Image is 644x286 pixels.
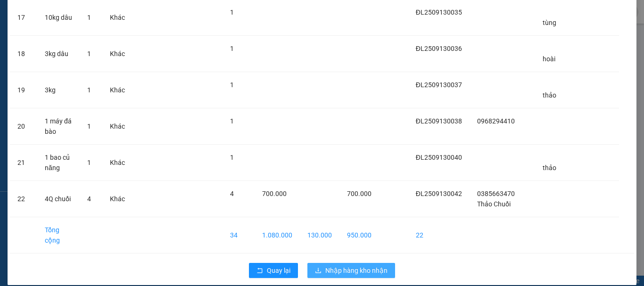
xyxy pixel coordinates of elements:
[249,263,298,278] button: rollbackQuay lại
[223,217,255,253] td: 34
[10,181,37,217] td: 22
[102,181,132,217] td: Khác
[543,19,556,26] span: tùng
[102,36,132,72] td: Khác
[416,81,462,89] span: ĐL2509130037
[87,14,91,21] span: 1
[87,195,91,203] span: 4
[477,190,515,197] span: 0385663470
[230,8,234,16] span: 1
[102,108,132,145] td: Khác
[408,217,470,253] td: 22
[543,91,556,99] span: thảo
[102,145,132,181] td: Khác
[543,55,555,63] span: hoài
[37,181,80,217] td: 4Q chuối
[10,145,37,181] td: 21
[477,200,511,208] span: Thảo Chuối
[416,117,462,125] span: ĐL2509130038
[416,45,462,52] span: ĐL2509130036
[230,154,234,161] span: 1
[10,108,37,145] td: 20
[10,36,37,72] td: 18
[416,8,462,16] span: ĐL2509130035
[347,190,372,197] span: 700.000
[230,117,234,125] span: 1
[37,36,80,72] td: 3kg dâu
[37,72,80,108] td: 3kg
[87,159,91,166] span: 1
[87,50,91,57] span: 1
[267,265,290,276] span: Quay lại
[416,154,462,161] span: ĐL2509130040
[102,72,132,108] td: Khác
[300,217,339,253] td: 130.000
[230,81,234,89] span: 1
[543,164,556,172] span: thảo
[416,190,462,197] span: ĐL2509130042
[477,117,515,125] span: 0968294410
[37,108,80,145] td: 1 máy đá bào
[87,86,91,94] span: 1
[230,190,234,197] span: 4
[307,263,395,278] button: downloadNhập hàng kho nhận
[339,217,379,253] td: 950.000
[256,267,263,275] span: rollback
[10,72,37,108] td: 19
[325,265,388,276] span: Nhập hàng kho nhận
[37,145,80,181] td: 1 bao củ năng
[230,45,234,52] span: 1
[87,123,91,130] span: 1
[255,217,300,253] td: 1.080.000
[37,217,80,253] td: Tổng cộng
[315,267,322,275] span: download
[262,190,287,197] span: 700.000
